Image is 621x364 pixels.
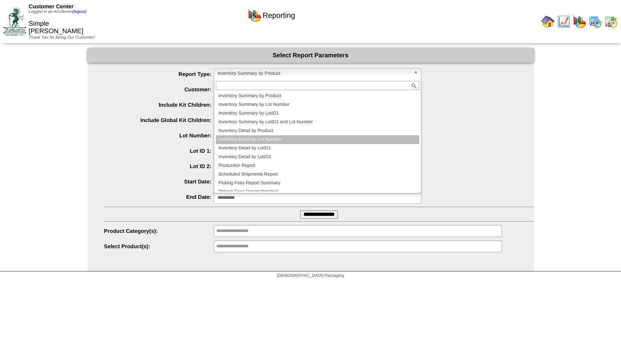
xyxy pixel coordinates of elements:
[104,148,214,154] label: Lot ID 1:
[104,228,214,234] label: Product Category(s):
[104,194,214,200] label: End Date:
[263,11,295,20] span: Reporting
[29,35,95,40] span: Thank You for Being Our Customer!
[29,3,73,10] span: Customer Center
[104,102,214,108] label: Include Kit Children:
[216,153,419,161] li: Inventory Detail by LotID2
[216,161,419,170] li: Production Report
[216,118,419,127] li: Inventory Summary by LotID1 and Lot Number
[104,83,534,93] span: Simple [PERSON_NAME]
[104,71,214,77] label: Report Type:
[604,15,618,28] img: calendarinout.gif
[216,100,419,109] li: Inventory Summary by Lot Number
[216,109,419,118] li: Inventory Summary by LotID1
[104,178,214,185] label: Start Date:
[216,188,419,196] li: Picking Fees Report Detailed
[573,15,586,28] img: graph.gif
[29,20,83,35] span: Simple [PERSON_NAME]
[3,7,26,35] img: ZoRoCo_Logo(Green%26Foil)%20jpg.webp
[248,9,261,22] img: graph.gif
[88,48,534,63] div: Select Report Parameters
[104,117,214,123] label: Include Global Kit Children:
[104,132,214,139] label: Lot Number:
[589,15,602,28] img: calendarprod.gif
[541,15,555,28] img: home.gif
[73,10,87,14] a: (logout)
[557,15,570,28] img: line_graph.gif
[277,274,344,278] span: [DEMOGRAPHIC_DATA] Packaging
[216,144,419,153] li: Inventory Detail by LotID1
[104,86,214,93] label: Customer:
[216,170,419,179] li: Scheduled Shipments Report
[104,163,214,169] label: Lot ID 2:
[216,127,419,135] li: Inventory Detail by Product
[216,135,419,144] li: Inventory Detail by Lot Number
[218,68,410,78] span: Inventory Summary by Product
[216,92,419,100] li: Inventory Summary by Product
[216,179,419,188] li: Picking Fees Report Summary
[104,243,214,249] label: Select Product(s):
[29,10,87,14] span: Logged in as Amcferren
